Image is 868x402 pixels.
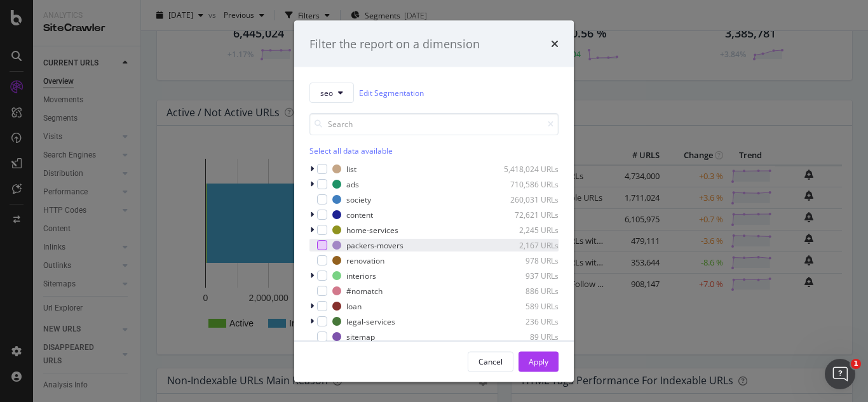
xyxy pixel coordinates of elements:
[496,316,559,326] div: 236 URLs
[496,194,559,204] div: 260,031 URLs
[478,356,503,366] div: Cancel
[359,86,424,99] a: Edit Segmentation
[825,359,855,389] iframe: Intercom live chat
[496,270,559,281] div: 937 URLs
[468,351,513,372] button: Cancel
[496,331,559,342] div: 89 URLs
[346,300,362,311] div: loan
[496,209,559,220] div: 72,621 URLs
[346,209,373,220] div: content
[529,356,548,366] div: Apply
[496,224,559,235] div: 2,245 URLs
[519,351,559,372] button: Apply
[496,300,559,311] div: 589 URLs
[851,359,861,369] span: 1
[309,113,559,135] input: Search
[496,239,559,250] div: 2,167 URLs
[309,83,354,103] button: seo
[346,316,395,326] div: legal-services
[496,178,559,189] div: 710,586 URLs
[346,224,398,235] div: home-services
[309,145,559,156] div: Select all data available
[346,285,383,296] div: #nomatch
[346,239,403,250] div: packers-movers
[346,331,375,342] div: sitemap
[309,36,480,52] div: Filter the report on a dimension
[346,178,359,189] div: ads
[496,285,559,296] div: 886 URLs
[346,255,384,265] div: renovation
[496,163,559,174] div: 5,418,024 URLs
[346,194,371,204] div: society
[346,270,376,281] div: interiors
[320,87,333,98] span: seo
[346,163,356,174] div: list
[496,255,559,265] div: 978 URLs
[294,20,574,382] div: modal
[551,36,559,52] div: times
